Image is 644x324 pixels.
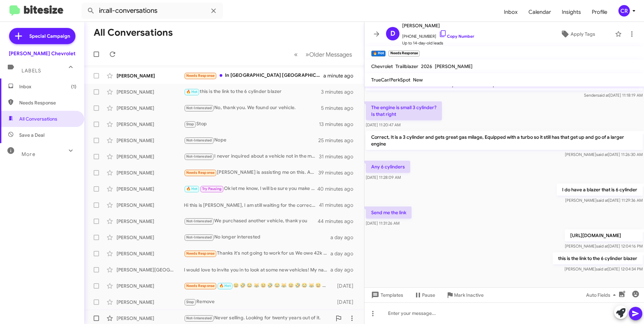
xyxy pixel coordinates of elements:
div: 3 minutes ago [321,89,359,95]
span: Sender [DATE] 11:18:19 AM [584,93,643,98]
button: Apply Tags [543,28,612,40]
p: Correct, It is a 3 cylinder and gets great gas milage, Equipped with a turbo so it still has that... [366,131,643,150]
a: Insights [556,2,586,22]
h1: All Conversations [94,27,173,38]
span: 🔥 Hot [186,90,198,94]
div: [PERSON_NAME] [117,234,184,241]
span: TrueCar/PerkSpot [371,77,410,83]
span: [DATE] 11:31:26 AM [366,221,399,226]
div: Never selling. Looking for twenty years out of it. [184,314,332,322]
div: a day ago [330,266,359,273]
div: [PERSON_NAME] Chevrolet [9,50,75,57]
span: 🔥 Hot [186,187,198,191]
span: [DATE] 11:28:09 AM [366,175,401,180]
span: (1) [71,83,76,90]
a: Copy Number [439,34,474,39]
span: Not-Interested [186,138,212,142]
span: Try Pausing [202,187,222,191]
div: 13 minutes ago [319,121,359,128]
div: a minute ago [323,72,359,79]
div: 40 minutes ago [318,186,359,192]
div: 44 minutes ago [318,218,359,225]
span: Needs Response [186,251,215,256]
div: [PERSON_NAME] [117,72,184,79]
div: Stop [184,120,319,128]
a: Special Campaign [9,28,75,44]
div: [PERSON_NAME] [117,89,184,95]
span: Stop [186,300,194,304]
span: More [22,151,35,157]
button: Auto Fields [581,289,624,301]
div: [PERSON_NAME] [117,283,184,289]
div: Nope [184,136,318,144]
span: [PERSON_NAME] [402,22,474,30]
div: [PERSON_NAME] [117,105,184,111]
div: [PERSON_NAME] [117,250,184,257]
div: 31 minutes ago [319,153,359,160]
span: Inbox [498,2,523,22]
div: [PERSON_NAME] [117,121,184,128]
div: this is the link to the 6 cylinder blazer [184,88,321,96]
small: Needs Response [388,51,419,57]
nav: Page navigation example [290,47,356,61]
p: The engine is small 3 cylinder? Is that right [366,101,442,120]
span: New [413,77,423,83]
div: We purchased another vehicle, thank you [184,217,318,225]
div: 😆 🤣 😂 😹 😆 🤣 😂 😹 😆 🤣 😂 😹 😆 🤣 😂 😹 [184,282,334,290]
span: Needs Response [186,284,215,288]
div: I never inquired about a vehicle not in the market [184,153,319,160]
a: Profile [586,2,613,22]
span: Needs Response [186,73,215,78]
input: Search [82,3,223,19]
span: Auto Fields [586,289,618,301]
div: 41 minutes ago [319,202,359,208]
div: Remove [184,298,334,306]
button: CR [613,5,637,17]
button: Templates [364,289,409,301]
div: No longer interested [184,233,330,241]
span: Needs Response [19,99,76,106]
div: Thanks it's not going to work for us We owe 42k on my expedition and it's only worth maybe 28- so... [184,250,330,257]
span: All Conversations [19,116,57,122]
span: said at [597,93,609,98]
div: In [GEOGRAPHIC_DATA] [GEOGRAPHIC_DATA] [184,72,323,79]
span: said at [596,266,608,271]
span: Templates [370,289,403,301]
span: Special Campaign [29,33,70,39]
span: [PHONE_NUMBER] [402,30,474,40]
div: a day ago [330,250,359,257]
div: [PERSON_NAME] [117,137,184,144]
button: Pause [409,289,441,301]
span: D [390,28,395,39]
span: [DATE] 11:20:47 AM [366,122,400,127]
div: [PERSON_NAME] [117,299,184,305]
p: [URL][DOMAIN_NAME] [565,229,643,241]
span: Stop [186,122,194,126]
span: Up to 14-day-old leads [402,40,474,46]
span: Mark Inactive [454,289,484,301]
span: 2026 [421,63,432,69]
div: [PERSON_NAME] [117,186,184,192]
span: Inbox [19,83,76,90]
span: [PERSON_NAME] [DATE] 11:29:36 AM [565,198,643,203]
span: [PERSON_NAME] [435,63,473,69]
span: said at [597,198,608,203]
small: 🔥 Hot [371,51,386,57]
span: Apply Tags [571,28,595,40]
a: Calendar [523,2,556,22]
p: Send me the link [366,206,412,219]
div: 25 minutes ago [318,137,359,144]
span: [PERSON_NAME] [DATE] 11:26:30 AM [565,152,643,157]
span: [PERSON_NAME] [DATE] 12:04:34 PM [565,266,643,271]
span: Not-Interested [186,154,212,159]
span: said at [596,244,608,249]
p: this is the link to the 6 cylinder blazer [553,252,643,264]
div: [DATE] [334,299,359,305]
div: 39 minutes ago [318,169,359,176]
div: [PERSON_NAME] [117,218,184,225]
p: I do have a blazer that is 6 cylinder [557,184,643,196]
div: [PERSON_NAME][GEOGRAPHIC_DATA] [117,266,184,273]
